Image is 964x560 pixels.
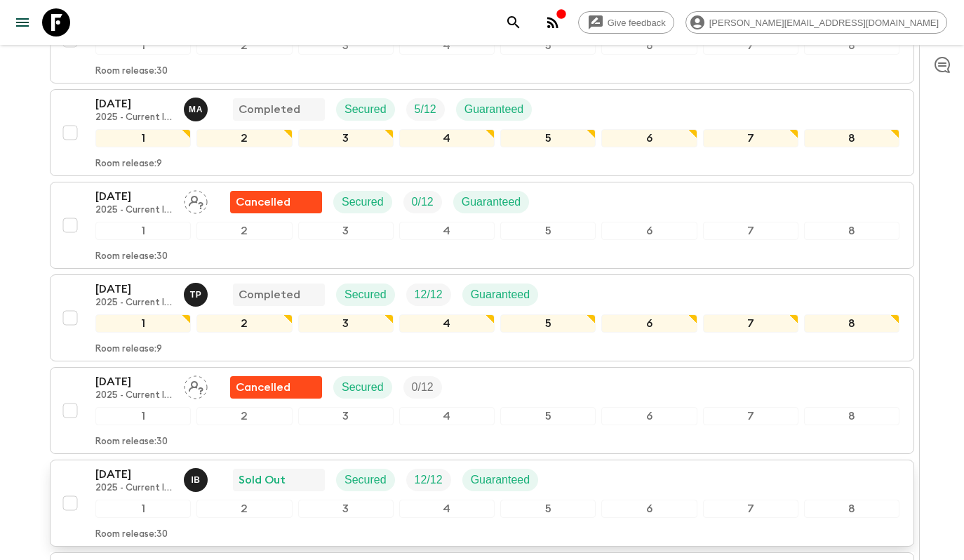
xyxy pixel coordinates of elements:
[344,472,387,488] p: Secured
[95,159,162,170] p: Room release: 9
[500,407,596,425] div: 5
[184,380,208,391] span: Assign pack leader
[601,36,697,55] div: 6
[399,500,495,518] div: 4
[191,474,200,486] p: I B
[703,222,798,240] div: 7
[95,205,173,216] p: 2025 - Current Itinerary
[403,191,442,213] div: Trip Fill
[196,407,292,425] div: 2
[406,98,445,121] div: Trip Fill
[184,472,210,484] span: Ivica Burić
[703,314,798,333] div: 7
[703,407,798,425] div: 7
[804,407,899,425] div: 8
[50,89,914,176] button: [DATE]2025 - Current ItineraryMargareta Andrea VrkljanCompletedSecuredTrip FillGuaranteed12345678...
[95,390,173,401] p: 2025 - Current Itinerary
[406,469,451,491] div: Trip Fill
[95,529,168,540] p: Room release: 30
[50,460,914,547] button: [DATE]2025 - Current ItineraryIvica BurićSold OutSecuredTrip FillGuaranteed12345678Room release:30
[95,466,173,483] p: [DATE]
[95,129,191,147] div: 1
[578,11,674,34] a: Give feedback
[95,222,191,240] div: 1
[399,314,495,333] div: 4
[333,376,392,399] div: Secured
[344,101,387,118] p: Secured
[236,379,290,396] p: Cancelled
[500,222,596,240] div: 5
[415,472,443,488] p: 12 / 12
[601,129,697,147] div: 6
[95,298,173,309] p: 2025 - Current Itinerary
[500,129,596,147] div: 5
[462,194,521,211] p: Guaranteed
[804,222,899,240] div: 8
[703,129,798,147] div: 7
[184,287,210,298] span: Tomislav Petrović
[412,379,434,396] p: 0 / 12
[230,191,322,213] div: Flash Pack cancellation
[415,286,443,303] p: 12 / 12
[403,376,442,399] div: Trip Fill
[95,281,173,298] p: [DATE]
[342,379,384,396] p: Secured
[95,500,191,518] div: 1
[95,251,168,262] p: Room release: 30
[601,222,697,240] div: 6
[196,222,292,240] div: 2
[196,129,292,147] div: 2
[95,314,191,333] div: 1
[95,407,191,425] div: 1
[471,286,530,303] p: Guaranteed
[184,102,210,113] span: Margareta Andrea Vrkljan
[95,373,173,390] p: [DATE]
[399,36,495,55] div: 4
[95,95,173,112] p: [DATE]
[601,407,697,425] div: 6
[600,18,674,28] span: Give feedback
[406,284,451,306] div: Trip Fill
[239,286,300,303] p: Completed
[50,367,914,454] button: [DATE]2025 - Current ItineraryAssign pack leaderFlash Pack cancellationSecuredTrip Fill12345678Ro...
[95,188,173,205] p: [DATE]
[239,472,286,488] p: Sold Out
[236,194,290,211] p: Cancelled
[95,112,173,124] p: 2025 - Current Itinerary
[399,129,495,147] div: 4
[804,129,899,147] div: 8
[298,222,394,240] div: 3
[500,8,528,36] button: search adventures
[804,314,899,333] div: 8
[95,344,162,355] p: Room release: 9
[399,222,495,240] div: 4
[336,469,395,491] div: Secured
[298,500,394,518] div: 3
[336,284,395,306] div: Secured
[399,407,495,425] div: 4
[412,194,434,211] p: 0 / 12
[184,468,210,492] button: IB
[601,500,697,518] div: 6
[804,36,899,55] div: 8
[500,36,596,55] div: 5
[471,472,530,488] p: Guaranteed
[298,129,394,147] div: 3
[50,182,914,269] button: [DATE]2025 - Current ItineraryAssign pack leaderFlash Pack cancellationSecuredTrip FillGuaranteed...
[50,274,914,361] button: [DATE]2025 - Current ItineraryTomislav PetrovićCompletedSecuredTrip FillGuaranteed12345678Room re...
[685,11,947,34] div: [PERSON_NAME][EMAIL_ADDRESS][DOMAIN_NAME]
[415,101,436,118] p: 5 / 12
[804,500,899,518] div: 8
[601,314,697,333] div: 6
[95,66,168,77] p: Room release: 30
[298,407,394,425] div: 3
[298,314,394,333] div: 3
[336,98,395,121] div: Secured
[184,194,208,206] span: Assign pack leader
[196,314,292,333] div: 2
[95,36,191,55] div: 1
[230,376,322,399] div: Flash Pack cancellation
[333,191,392,213] div: Secured
[298,36,394,55] div: 3
[702,18,946,28] span: [PERSON_NAME][EMAIL_ADDRESS][DOMAIN_NAME]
